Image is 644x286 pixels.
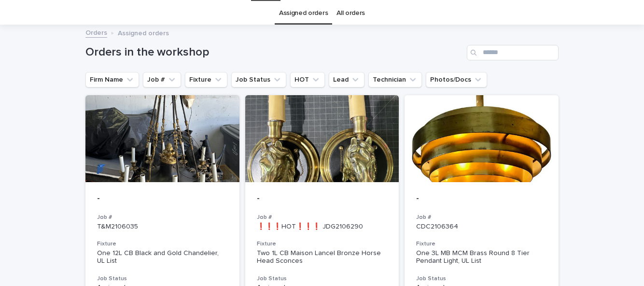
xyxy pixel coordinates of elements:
p: ❗❗❗HOT❗❗❗ JDG2106290 [257,223,388,231]
h3: Job Status [257,275,388,283]
div: Two 1L CB Maison Lancel Bronze Horse Head Sconces [257,249,388,266]
div: One 12L CB Black and Gold Chandelier, UL List [97,249,228,266]
p: - [416,194,547,204]
div: One 3L MB MCM Brass Round 8 Tier Pendant Light, UL List [416,249,547,266]
h3: Fixture [257,240,388,248]
h1: Orders in the workshop [85,45,463,59]
h3: Job Status [97,275,228,283]
button: Fixture [185,72,227,87]
p: Assigned orders [118,27,169,38]
button: Photos/Docs [426,72,487,87]
button: Technician [368,72,422,87]
button: Job # [143,72,181,87]
p: - [97,194,228,204]
button: Job Status [231,72,286,87]
button: Firm Name [85,72,139,87]
a: All orders [336,2,365,25]
p: - [257,194,388,204]
h3: Fixture [97,240,228,248]
p: CDC2106364 [416,223,547,231]
h3: Fixture [416,240,547,248]
a: Orders [85,27,107,38]
input: Search [467,45,559,60]
h3: Job # [97,214,228,221]
h3: Job Status [416,275,547,283]
h3: Job # [416,214,547,221]
a: Assigned orders [279,2,328,25]
p: T&M2106035 [97,223,228,231]
button: Lead [329,72,364,87]
button: HOT [290,72,325,87]
h3: Job # [257,214,388,221]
